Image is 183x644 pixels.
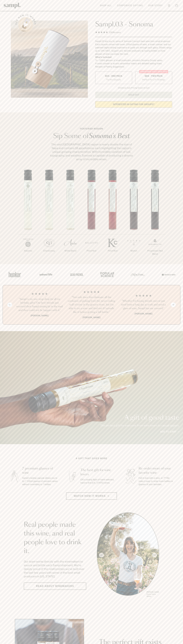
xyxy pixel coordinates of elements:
[100,424,179,427] p: The perfect gift for everyone from wine lovers to casual sippers.
[120,299,167,310] h3: “Whether I'm having friends over or just tired from a long day at work and need a glass of wine, ...
[109,31,113,34] span: 136
[7,269,23,280] img: Artboard_1_c8cd28af-0030-4af1-819c-248e302c7f06_x450.png
[16,297,63,312] h3: “Sampl is my one-stop shop for all my birthday gifts! Our best friends just received their Sampl ...
[171,303,176,307] button: Next slide
[68,269,84,280] img: Artboard_5_7fdae55a-36fd-43f7-8bfd-f74a06a2878e_x450.png
[95,62,172,65] li: A smart coaster to access winemaker videos and detailed tasting notes.
[7,303,12,307] button: Previous slide
[95,56,112,58] strong: What’s Included:
[160,269,176,280] img: Artboard_7_5b34974b-f019-449e-91fb-745f8d0877ee_x450.png
[113,31,121,34] span: Reviews
[4,3,21,8] img: Sampl logo
[123,170,144,261] li: 6 / 7
[116,3,144,8] a: Corporate Gifting
[24,521,86,555] h2: Real people made this wine, and real people love to drink it.
[22,477,58,486] p: Sampl's tasting capsule allows you to try 7 100ml glasses of premium wines without committing to ...
[95,101,172,108] a: interested in gifting for groups?
[99,269,115,280] img: Artboard_4_28b4d326-c26e-48f9-9c80-911f17d6414e_x450.png
[16,290,63,319] li: 1 / 4
[139,70,168,73] div: Christmas SALE! Save 20%
[105,75,122,78] span: $55 - One Pack
[81,170,102,261] li: 4 / 7
[95,65,172,68] li: Recipes & Pairing Suggestions
[99,3,113,8] a: Shop All
[76,457,107,460] h2: A gift that gives more
[39,170,60,261] li: 2 / 7
[68,290,115,319] li: 2 / 4
[22,466,58,475] h3: 7 premium glasses of wine
[89,133,130,139] em: Sonoma's Best
[11,21,88,98] img: Sampl.03 - Sonoma
[160,430,179,434] a: Add to cart
[147,591,159,597] p: [PERSON_NAME] Sutro, Sutro Wines
[95,40,172,56] div: Sampl.03 lets you try some of Sonoma County's best wine from small producers. Each capsule comes ...
[24,583,86,590] a: Read about Winemakers
[145,75,163,78] span: $88 - Two Pack
[97,512,159,598] div: slide 1
[144,170,166,264] li: 7 / 7
[95,92,172,98] button: Sold Out
[68,295,115,314] h3: “Not only does this eliminate all the confusion of picking from the never ending wall of wine in ...
[139,466,175,475] h3: Re-order more of your favorite wine
[17,170,39,261] li: 1 / 7
[139,477,175,486] p: Fall in love with a wine, or 7? We make it easy to order more bottles or glasses of your favorites.
[49,133,134,139] h2: Sip Some of
[134,312,152,315] b: [PERSON_NAME]
[144,249,166,256] p: Proprietary Red Blend
[83,316,100,319] b: [PERSON_NAME]
[95,31,121,34] div: 136Reviews
[117,87,151,89] li: Christmas Sale Pricing Shown In Cart
[17,249,39,252] p: Albarino
[39,249,60,252] p: Chardonnay
[95,21,172,28] h1: Sampl.03 - Sonoma
[102,170,123,261] li: 5 / 7
[49,143,134,161] p: The vast [GEOGRAPHIC_DATA] region is nearly double the size of Napa and contains 18 appellations,...
[130,269,145,280] img: Artboard_3_0b291449-6e8c-4d07-b2c2-3f3601a19cd1_x450.png
[102,249,123,252] p: Pinot Noir
[95,59,172,62] li: 7x - 100ml glasses of small production, premium Sonoma County wines
[49,127,134,130] p: Featured Region
[18,17,33,32] button: See how it works
[142,78,165,81] small: Perfect For 2-4 Tastings
[123,249,144,252] p: Merlot
[81,249,102,252] p: Pinot Noir
[66,492,117,500] button: Watch how it works
[24,560,86,578] p: Our team works directly with the winemakers to source and bottle each Sampl shipment. We’re deepl...
[97,512,159,598] ul: carousel
[147,3,164,8] a: Our Story
[106,78,121,81] small: Try the Capsule
[80,478,116,484] p: Gift a tasting flight of hand-selected, hard-to-find [US_STATE] wines.
[80,468,116,477] h3: The best gift for wine lovers
[60,249,81,252] p: White Blend
[38,269,53,280] img: Artboard_6_04f9a106-072f-468a-bdd7-f11783b05722_x450.png
[120,290,167,319] li: 3 / 4
[60,170,81,261] li: 3 / 7
[31,314,49,317] b: [PERSON_NAME]
[100,415,179,421] p: A gift of good taste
